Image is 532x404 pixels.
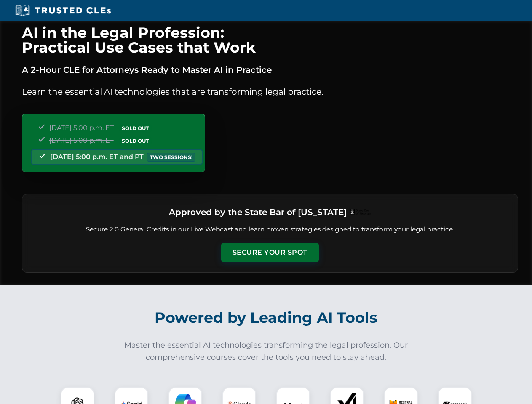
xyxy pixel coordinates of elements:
[13,4,113,17] img: Trusted CLEs
[119,124,152,133] span: SOLD OUT
[350,209,371,215] img: Logo
[221,243,319,262] button: Secure Your Spot
[119,339,414,364] p: Master the essential AI technologies transforming the legal profession. Our comprehensive courses...
[22,85,518,98] p: Learn the essential AI technologies that are transforming legal practice.
[49,136,114,144] span: [DATE] 5:00 p.m. ET
[119,136,152,145] span: SOLD OUT
[169,205,347,220] h3: Approved by the State Bar of [US_STATE]
[22,25,518,55] h1: AI in the Legal Profession: Practical Use Cases that Work
[49,124,114,132] span: [DATE] 5:00 p.m. ET
[22,63,518,77] p: A 2-Hour CLE for Attorneys Ready to Master AI in Practice
[32,225,508,234] p: Secure 2.0 General Credits in our Live Webcast and learn proven strategies designed to transform ...
[33,303,500,332] h2: Powered by Leading AI Tools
